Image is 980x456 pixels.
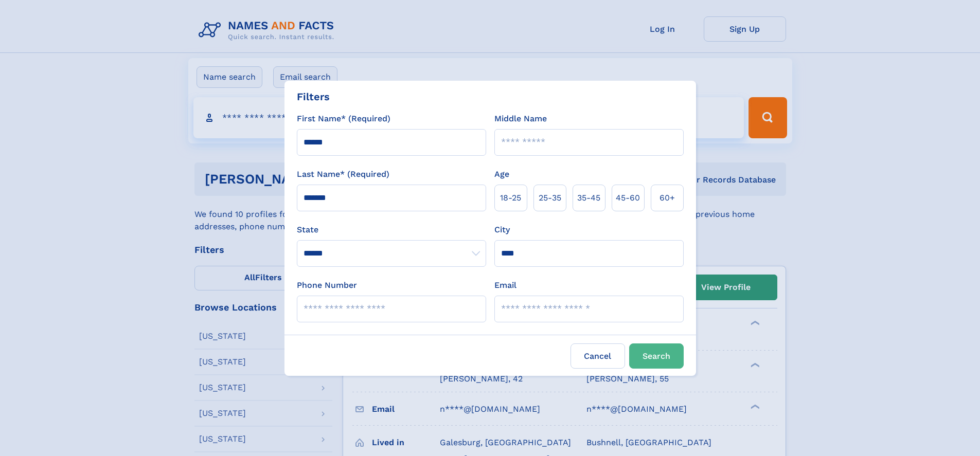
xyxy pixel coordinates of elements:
span: 45‑60 [616,192,640,204]
span: 35‑45 [577,192,600,204]
span: 25‑35 [539,192,561,204]
label: First Name* (Required) [297,113,390,125]
label: Middle Name [494,113,547,125]
label: Cancel [571,343,625,369]
span: 18‑25 [500,192,521,204]
label: Email [494,279,516,291]
button: Search [629,343,684,369]
div: Filters [297,89,330,104]
label: Age [494,168,509,180]
label: Phone Number [297,279,357,291]
span: 60+ [660,192,675,204]
label: City [494,224,510,236]
label: State [297,224,486,236]
label: Last Name* (Required) [297,168,389,180]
